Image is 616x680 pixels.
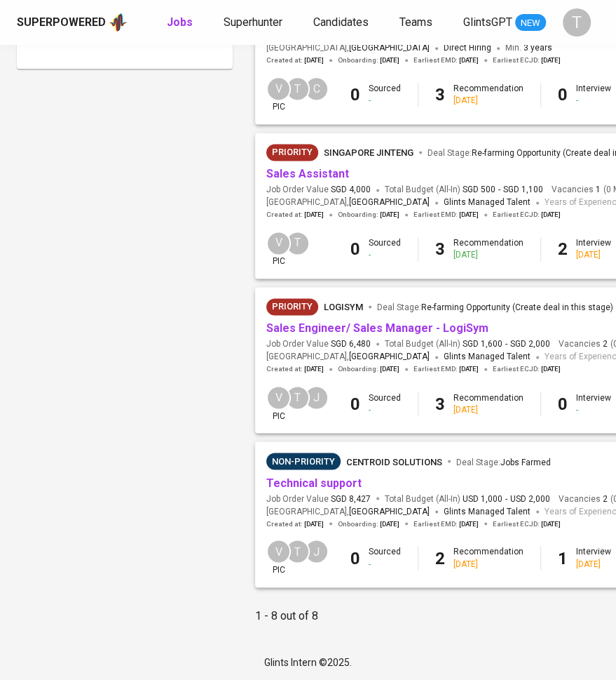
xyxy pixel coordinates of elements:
[266,539,291,564] div: V
[349,196,430,210] span: [GEOGRAPHIC_DATA]
[515,16,546,30] span: NEW
[563,8,591,36] div: T
[459,55,479,65] span: [DATE]
[304,364,324,374] span: [DATE]
[167,14,196,32] a: Jobs
[266,539,291,575] div: pic
[266,321,488,335] a: Sales Engineer/ Sales Manager - LogiSym
[350,239,360,259] b: 0
[266,231,291,267] div: pic
[369,545,401,569] div: Sourced
[266,41,430,55] span: [GEOGRAPHIC_DATA] ,
[266,298,318,315] div: New Job received from Demand Team
[285,76,310,101] div: T
[369,95,401,107] div: -
[493,210,561,220] span: Earliest ECJD :
[331,338,371,350] span: SGD 6,480
[324,147,413,158] span: Singapore Jinteng
[349,41,430,55] span: [GEOGRAPHIC_DATA]
[266,55,324,65] span: Created at :
[349,505,430,519] span: [GEOGRAPHIC_DATA]
[541,364,561,374] span: [DATE]
[266,184,371,196] span: Job Order Value
[385,493,550,505] span: Total Budget (All-In)
[266,519,324,528] span: Created at :
[463,338,502,350] span: SGD 1,600
[576,249,611,261] div: [DATE]
[338,364,399,374] span: Onboarding :
[576,404,611,415] div: -
[266,453,341,469] div: Pending Client’s Feedback
[558,548,568,568] b: 1
[413,210,479,220] span: Earliest EMD :
[313,14,371,32] a: Candidates
[558,85,568,105] b: 0
[338,519,399,528] span: Onboarding :
[505,43,552,53] span: Min.
[493,519,561,528] span: Earliest ECJD :
[463,184,495,196] span: SGD 500
[349,350,430,364] span: [GEOGRAPHIC_DATA]
[313,15,369,29] span: Candidates
[17,15,106,31] div: Superpowered
[266,338,371,350] span: Job Order Value
[413,519,479,528] span: Earliest EMD :
[338,55,399,65] span: Onboarding :
[285,539,310,564] div: T
[505,338,507,350] span: -
[435,394,445,413] b: 3
[493,55,561,65] span: Earliest ECJD :
[266,454,341,468] span: Non-Priority
[500,457,551,467] span: Jobs Farmed
[380,364,399,374] span: [DATE]
[285,385,310,410] div: T
[453,249,523,261] div: [DATE]
[541,519,561,528] span: [DATE]
[523,43,552,53] span: 3 years
[576,545,611,569] div: Interview
[399,15,432,29] span: Teams
[463,15,512,29] span: GlintsGPT
[266,144,318,161] div: New Job received from Demand Team
[266,76,291,101] div: V
[266,231,291,255] div: V
[304,76,329,101] div: C
[266,167,349,180] a: Sales Assistant
[510,493,550,505] span: USD 2,000
[444,43,491,53] span: Direct Hiring
[266,364,324,374] span: Created at :
[558,239,568,259] b: 2
[224,14,285,32] a: Superhunter
[421,302,613,312] span: Re-farming Opportunity (Create deal in this stage)
[601,338,608,350] span: 2
[463,14,546,32] a: GlintsGPT NEW
[453,558,523,570] div: [DATE]
[380,519,399,528] span: [DATE]
[413,55,479,65] span: Earliest EMD :
[266,300,318,314] span: Priority
[331,184,371,196] span: SGD 4,000
[266,350,430,364] span: [GEOGRAPHIC_DATA] ,
[331,493,371,505] span: SGD 8,427
[385,184,543,196] span: Total Budget (All-In)
[576,558,611,570] div: [DATE]
[266,385,291,422] div: pic
[369,83,401,107] div: Sourced
[453,237,523,261] div: Recommendation
[399,14,435,32] a: Teams
[338,210,399,220] span: Onboarding :
[350,85,360,105] b: 0
[346,456,442,467] span: Centroid Solutions
[369,558,401,570] div: -
[266,210,324,220] span: Created at :
[459,364,479,374] span: [DATE]
[444,197,531,207] span: Glints Managed Talent
[266,76,291,113] div: pic
[369,392,401,415] div: Sourced
[266,476,362,489] a: Technical support
[304,539,329,564] div: J
[456,457,551,467] span: Deal Stage :
[385,338,550,350] span: Total Budget (All-In)
[266,385,291,410] div: V
[285,231,310,255] div: T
